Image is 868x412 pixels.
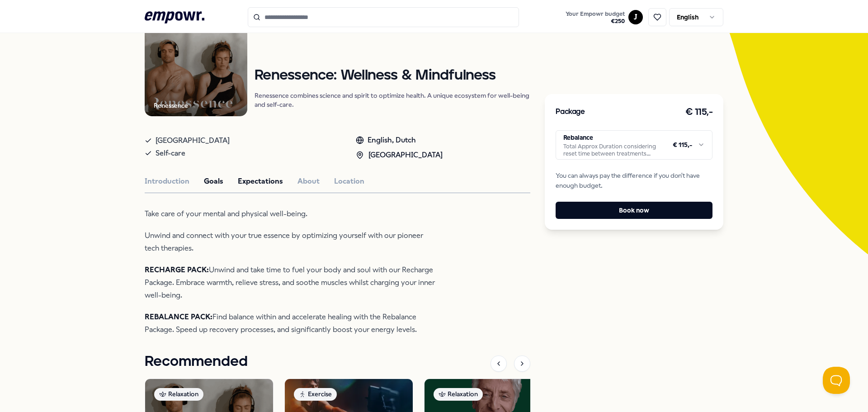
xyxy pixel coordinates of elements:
[145,175,189,187] button: Introduction
[628,10,643,24] button: J
[238,175,283,187] button: Expectations
[434,388,483,401] div: Relaxation
[145,229,439,255] p: Unwind and connect with your true essence by optimizing yourself with our pioneer tech therapies.
[356,134,443,146] div: English, Dutch
[334,175,364,187] button: Location
[556,170,712,191] span: You can always pay the difference if you don't have enough budget.
[145,264,439,302] p: Unwind and take time to fuel your body and soul with our Recharge Package. Embrace warmth, reliev...
[294,388,337,401] div: Exercise
[255,91,530,109] p: Renessence combines science and spirit to optimize health. A unique ecosystem for well-being and ...
[145,265,209,274] strong: RECHARGE PACK:
[556,106,585,118] h3: Package
[685,105,713,119] h3: € 115,-
[154,100,188,110] div: Renessence
[566,18,625,25] span: € 250
[156,134,230,147] span: [GEOGRAPHIC_DATA]
[145,311,439,336] p: Find balance within and accelerate healing with the Rebalance Package. Speed up recovery processe...
[154,388,203,401] div: Relaxation
[145,208,439,220] p: Take care of your mental and physical well-being.
[564,9,627,27] button: Your Empowr budget€250
[823,367,850,394] iframe: Help Scout Beacon - Open
[566,10,625,18] span: Your Empowr budget
[356,149,443,161] div: [GEOGRAPHIC_DATA]
[145,313,212,321] strong: REBALANCE PACK:
[255,68,530,84] h1: Renessence: Wellness & Mindfulness
[562,8,628,27] a: Your Empowr budget€250
[145,350,248,373] h1: Recommended
[297,175,320,187] button: About
[156,147,185,160] span: Self-care
[248,7,519,27] input: Search for products, categories or subcategories
[556,202,712,219] button: Book now
[145,14,247,116] img: Product Image
[204,175,223,187] button: Goals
